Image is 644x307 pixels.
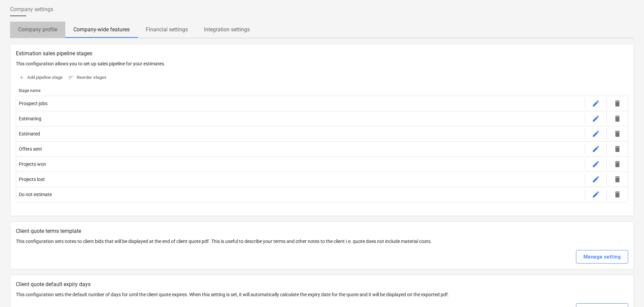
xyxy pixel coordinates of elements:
[592,190,600,198] span: edit
[19,88,582,93] div: Stage name
[19,161,46,167] div: Projects won
[68,74,74,81] span: sort
[576,250,628,264] button: Manage setting
[19,146,42,152] div: Offers sent
[16,50,628,58] p: Estimation sales pipeline stages
[19,131,40,136] div: Estimated
[613,130,621,138] span: delete
[16,238,628,245] p: This configuration sets notes to client bids that will be displayed at the end of client quote pd...
[146,26,188,34] p: Financial settings
[16,227,628,235] p: Client quote terms template
[613,190,621,198] span: delete
[592,99,600,108] span: edit
[583,252,621,261] div: Manage setting
[19,74,63,82] span: Add pipeline stage
[592,115,600,123] span: edit
[613,175,621,183] span: delete
[204,26,250,34] p: Integration settings
[19,116,41,121] div: Estimating
[592,175,600,183] span: edit
[613,99,621,108] span: delete
[65,72,109,83] button: Reorder stages
[592,130,600,138] span: edit
[18,26,57,34] p: Company profile
[592,145,600,153] span: edit
[68,74,106,82] span: Reorder stages
[19,192,52,197] div: Do not estimate
[73,26,130,34] p: Company-wide features
[592,160,600,168] span: edit
[16,280,628,288] p: Client quote default expiry days
[16,72,65,83] button: Add pipeline stage
[10,5,53,13] span: Company settings
[19,74,25,81] span: add
[16,60,628,67] p: This configuration allows you to set up sales pipeline for your estimates.
[16,291,628,298] p: This configuration sets the default number of days for until the client quote expires. When this ...
[19,177,45,182] div: Projects lost
[613,160,621,168] span: delete
[19,101,47,106] div: Prospect jobs
[613,115,621,123] span: delete
[613,145,621,153] span: delete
